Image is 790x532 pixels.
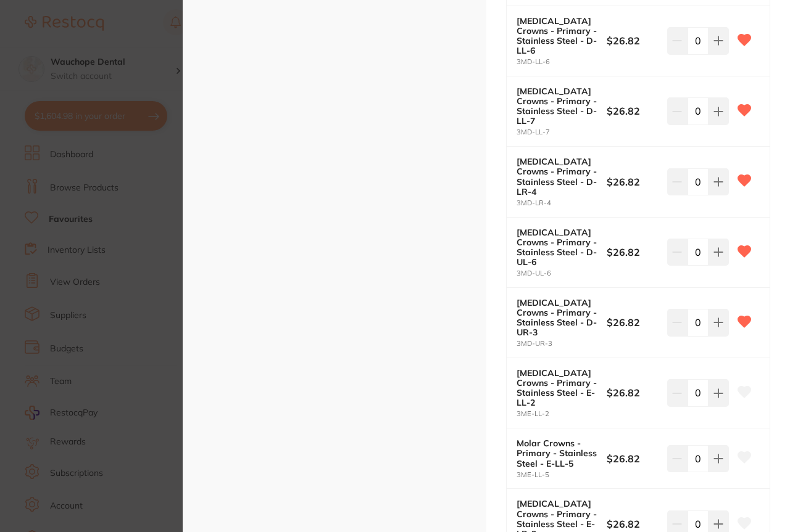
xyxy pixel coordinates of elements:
small: 3MD-UL-6 [517,269,607,277]
small: 3MD-LL-6 [517,58,607,66]
small: 3ME-LL-5 [517,471,607,479]
small: 3MD-LL-7 [517,128,607,136]
b: $26.82 [607,386,661,399]
b: Molar Crowns - Primary - Stainless Steel - E-LL-5 [517,438,598,468]
b: [MEDICAL_DATA] Crowns - Primary - Stainless Steel - D-LL-7 [517,86,598,126]
small: 3ME-LL-2 [517,410,607,418]
b: $26.82 [607,316,661,329]
b: $26.82 [607,175,661,189]
small: 3MD-LR-4 [517,199,607,207]
b: [MEDICAL_DATA] Crowns - Primary - Stainless Steel - D-UR-3 [517,298,598,337]
b: [MEDICAL_DATA] Crowns - Primary - Stainless Steel - D-LR-4 [517,157,598,196]
b: $26.82 [607,34,661,47]
b: $26.82 [607,245,661,259]
small: 3MD-UR-3 [517,340,607,348]
b: $26.82 [607,517,661,531]
b: $26.82 [607,104,661,118]
b: [MEDICAL_DATA] Crowns - Primary - Stainless Steel - D-LL-6 [517,16,598,55]
b: [MEDICAL_DATA] Crowns - Primary - Stainless Steel - E-LL-2 [517,368,598,407]
b: [MEDICAL_DATA] Crowns - Primary - Stainless Steel - D-UL-6 [517,227,598,267]
b: $26.82 [607,452,661,465]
